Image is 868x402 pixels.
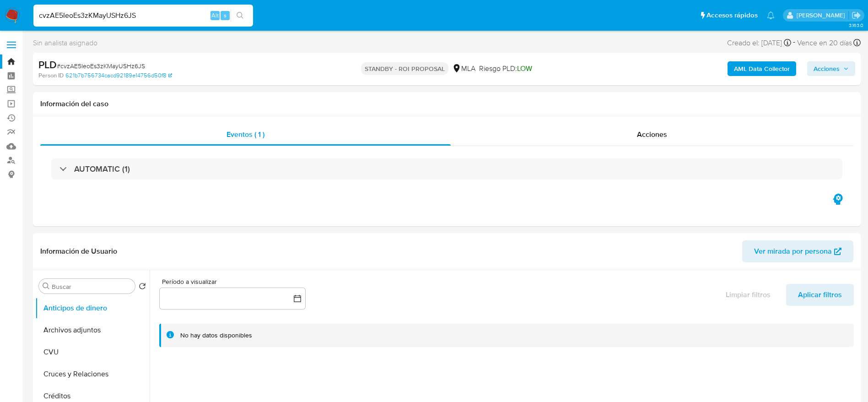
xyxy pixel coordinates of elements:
b: PLD [38,57,57,72]
span: Vence en 20 días [797,38,852,48]
button: Volver al orden por defecto [139,282,146,293]
button: Anticipos de dinero [35,297,150,319]
h1: Información del caso [40,99,853,109]
div: Creado el: [DATE] [727,37,791,49]
span: s [224,11,226,20]
p: STANDBY - ROI PROPOSAL [361,62,448,75]
a: Salir [852,11,861,20]
p: elaine.mcfarlane@mercadolibre.com [797,11,848,20]
button: Acciones [807,61,855,76]
div: AUTOMATIC (1) [51,158,842,179]
span: Eventos ( 1 ) [226,129,264,140]
b: AML Data Collector [734,61,790,76]
span: Riesgo PLD: [479,64,532,74]
button: Cruces y Relaciones [35,363,150,385]
a: Notificaciones [767,11,775,19]
span: Ver mirada por persona [754,240,832,262]
input: Buscar [52,282,131,291]
span: Sin analista asignado [33,38,97,48]
button: Archivos adjuntos [35,319,150,341]
span: Accesos rápidos [706,11,758,20]
button: CVU [35,341,150,363]
h3: AUTOMATIC (1) [74,164,130,174]
span: Alt [211,11,219,20]
button: Ver mirada por persona [742,240,853,262]
span: Acciones [637,129,667,140]
span: Acciones [814,61,840,76]
span: LOW [517,63,532,74]
div: MLA [452,64,475,74]
span: # cvzAE5IeoEs3zKMayUSHz6JS [57,61,145,71]
a: 621b7b756734cacd92189e14756d50f8 [65,71,172,80]
h1: Información de Usuario [40,247,117,256]
button: search-icon [231,9,249,22]
b: Person ID [38,71,64,80]
span: - [793,37,795,49]
button: AML Data Collector [728,61,796,76]
input: Buscar usuario o caso... [33,10,253,22]
button: Buscar [43,282,50,290]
